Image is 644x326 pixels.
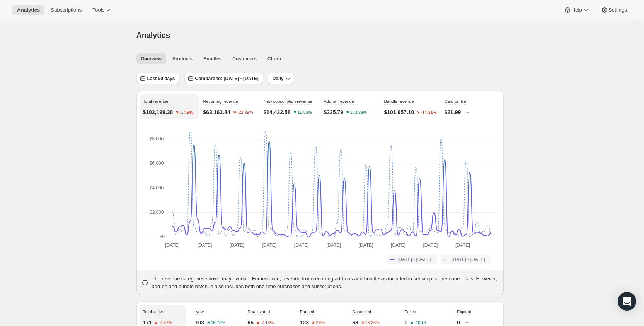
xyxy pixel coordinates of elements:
[150,210,164,215] text: $2,000
[17,7,40,13] span: Analytics
[172,56,193,62] span: Products
[596,5,632,15] button: Settings
[203,99,239,104] span: Recurring revenue
[260,321,274,325] text: -7.14%
[180,110,193,115] text: -14.9%
[92,7,104,13] span: Tools
[608,7,627,13] span: Settings
[324,99,354,104] span: Add-on revenue
[300,309,314,314] span: Paused
[455,242,470,248] text: [DATE]
[384,99,414,104] span: Bundle revenue
[421,110,437,115] text: -14.31%
[147,75,175,82] span: Last 90 days
[273,75,284,82] span: Daily
[149,160,164,166] text: $6,000
[203,56,221,62] span: Bundles
[197,242,212,248] text: [DATE]
[267,56,281,62] span: Churn
[237,110,253,115] text: -22.39%
[247,309,270,314] span: Reactivated
[405,309,416,314] span: Failed
[211,321,226,325] text: 15.73%
[12,5,44,15] button: Analytics
[414,321,427,325] text: -100%
[136,73,180,84] button: Last 90 days
[324,108,344,116] p: $335.79
[152,275,499,290] p: The revenue categories shown may overlap. For instance, revenue from recurring add-ons and bundle...
[387,255,437,264] button: [DATE] - [DATE]
[397,256,431,263] span: [DATE] - [DATE]
[445,99,466,104] span: Card on file
[451,256,485,263] span: [DATE] - [DATE]
[618,292,636,311] div: Open Intercom Messenger
[358,242,373,248] text: [DATE]
[149,185,164,191] text: $4,000
[149,136,164,142] text: $8,000
[445,108,461,116] p: $21.99
[571,7,582,13] span: Help
[195,75,259,82] span: Compare to: [DATE] - [DATE]
[264,108,291,116] p: $14,432.58
[230,242,244,248] text: [DATE]
[352,309,371,314] span: Cancelled
[297,110,312,115] text: 16.53%
[158,321,172,325] text: -4.47%
[384,108,414,116] p: $101,657.10
[441,255,491,264] button: [DATE] - [DATE]
[203,108,230,116] p: $63,162.84
[264,99,313,104] span: New subscription revenue
[326,242,341,248] text: [DATE]
[159,234,165,239] text: $0
[184,73,263,84] button: Compare to: [DATE] - [DATE]
[457,309,471,314] span: Expired
[294,242,308,248] text: [DATE]
[423,242,438,248] text: [DATE]
[88,5,117,15] button: Tools
[51,7,82,13] span: Subscriptions
[136,31,170,39] span: Analytics
[143,99,169,104] span: Total revenue
[46,5,86,15] button: Subscriptions
[143,309,164,314] span: Total active
[391,242,405,248] text: [DATE]
[262,242,276,248] text: [DATE]
[232,56,257,62] span: Customers
[559,5,594,15] button: Help
[141,56,162,62] span: Overview
[143,108,173,116] p: $102,199.38
[195,309,204,314] span: New
[268,73,295,84] button: Daily
[365,321,380,325] text: 15.25%
[350,110,367,115] text: 163.88%
[165,242,180,248] text: [DATE]
[316,321,325,325] text: 2.5%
